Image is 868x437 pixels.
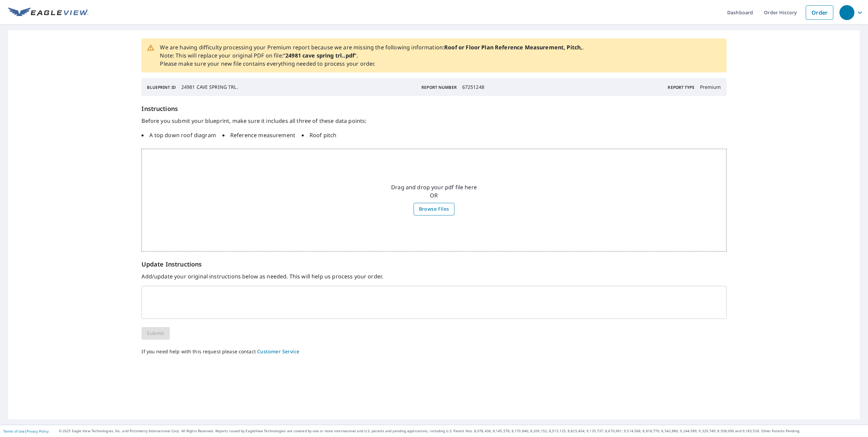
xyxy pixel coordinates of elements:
[8,7,88,18] img: EV Logo
[141,117,726,125] p: Before you submit your blueprint, make sure it includes all three of these data points:
[3,429,24,434] a: Terms of Use
[141,272,726,280] p: Add/update your original instructions below as needed. This will help us process your order.
[181,83,238,91] p: 24981 CAVE SPRING TRL.
[257,347,299,356] button: Customer Service
[414,203,455,215] label: Browse Files
[222,131,295,139] li: Reference measurement
[160,43,584,68] p: We are having difficulty processing your Premium report because we are missing the following info...
[462,83,484,91] p: 67251248
[391,183,477,199] p: Drag and drop your pdf file here OR
[668,84,694,91] p: Report Type
[285,52,354,59] strong: 24981 cave spring trl..pdf
[700,83,721,91] p: Premium
[141,260,726,269] p: Update Instructions
[3,429,49,433] p: |
[444,44,582,51] strong: Roof or Floor Plan Reference Measurement, Pitch,
[419,205,449,213] span: Browse Files
[806,5,833,20] a: Order
[27,429,49,434] a: Privacy Policy
[141,348,726,356] p: If you need help with this request please contact
[141,104,726,113] h6: Instructions
[59,428,865,434] p: © 2025 Eagle View Technologies, Inc. and Pictometry International Corp. All Rights Reserved. Repo...
[147,84,176,91] p: Blueprint ID
[141,131,216,139] li: A top down roof diagram
[421,84,456,91] p: Report Number
[302,131,337,139] li: Roof pitch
